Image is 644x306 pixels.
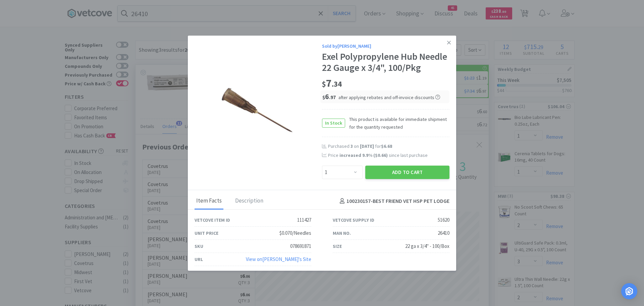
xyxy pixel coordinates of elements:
span: increased 9.9 % ( ) [339,152,388,158]
div: Vetcove Item ID [195,216,230,224]
span: [DATE] [360,143,374,149]
div: Description [233,193,265,210]
div: Vetcove Supply ID [333,216,374,224]
img: 09e7e3da0d1f43c9b771c0a0ca3dc181_51620.jpeg [215,67,302,154]
div: Item Facts [195,193,223,210]
span: This product is available for immediate shipment for the quantity requested [345,116,449,131]
span: $6.68 [381,143,392,149]
div: 51620 [438,216,449,224]
div: 078691871 [290,242,311,250]
span: 7 [322,76,342,90]
span: 6 [322,92,336,101]
span: . 97 [329,94,336,100]
div: Open Intercom Messenger [621,283,637,299]
span: $ [322,94,325,100]
h4: 100230157 - BEST FRIEND VET HSP PET LODGE [337,197,449,206]
div: SKU [195,243,203,250]
div: Price since last purchase [328,151,449,159]
span: . 34 [332,79,342,89]
div: Unit Price [195,229,218,237]
div: Size [333,243,342,250]
span: $0.66 [375,152,386,158]
div: Purchased on for [328,143,449,150]
a: View on[PERSON_NAME]'s Site [246,256,311,262]
button: Add to Cart [365,166,449,179]
div: Exel Polypropylene Hub Needle 22 Gauge x 3/4", 100/Pkg [322,51,449,74]
span: In Stock [322,119,345,127]
div: 111427 [297,216,311,224]
div: Sold by [PERSON_NAME] [322,42,449,50]
span: $ [322,79,326,89]
div: URL [195,256,203,263]
span: after applying rebates and off-invoice discounts [338,94,440,100]
div: 22 ga x 3/4" - 100/Box [405,242,449,250]
div: $0.070/Needles [279,229,311,237]
span: 3 [351,143,353,149]
div: Man No. [333,229,351,237]
div: 26410 [438,229,449,237]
